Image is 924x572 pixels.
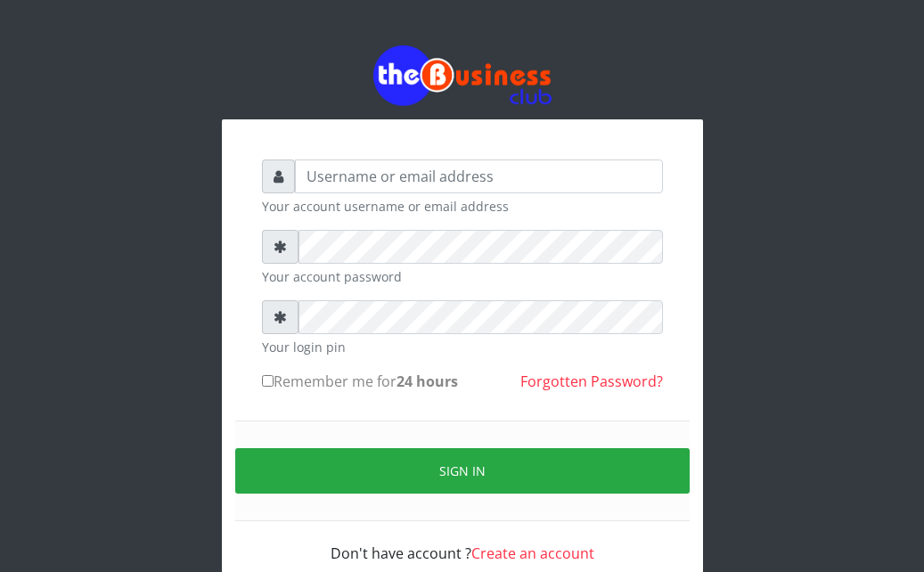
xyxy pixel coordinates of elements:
[235,448,690,494] button: Sign in
[520,372,663,391] a: Forgotten Password?
[262,197,663,216] small: Your account username or email address
[262,521,663,564] div: Don't have account ?
[262,375,274,387] input: Remember me for24 hours
[262,338,663,356] small: Your login pin
[295,159,663,193] input: Username or email address
[262,267,663,286] small: Your account password
[471,543,594,563] a: Create an account
[262,371,458,392] label: Remember me for
[397,372,458,391] b: 24 hours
